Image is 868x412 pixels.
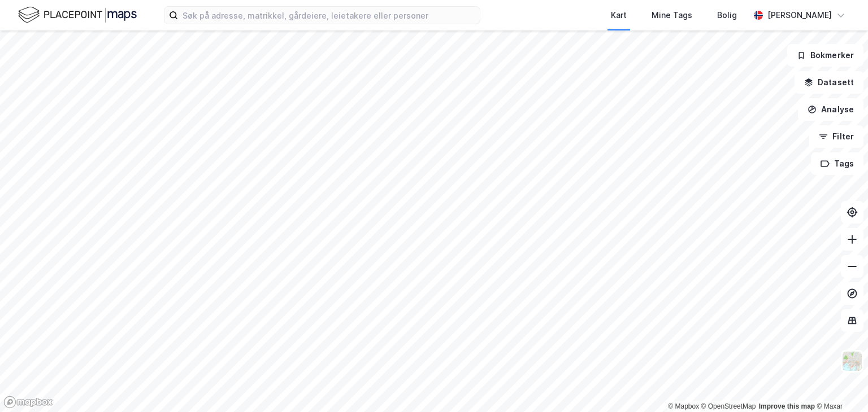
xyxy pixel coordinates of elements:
[717,8,737,22] div: Bolig
[809,125,863,148] button: Filter
[841,350,863,372] img: Z
[668,402,699,410] a: Mapbox
[759,402,815,410] a: Improve this map
[795,71,863,94] button: Datasett
[811,358,868,412] iframe: Chat Widget
[611,8,627,22] div: Kart
[787,44,863,67] button: Bokmerker
[652,8,692,22] div: Mine Tags
[178,7,480,24] input: Søk på adresse, matrikkel, gårdeiere, leietakere eller personer
[767,8,832,22] div: [PERSON_NAME]
[701,402,756,410] a: OpenStreetMap
[798,98,863,121] button: Analyse
[18,5,137,25] img: logo.f888ab2527a4732fd821a326f86c7f29.svg
[811,152,863,175] button: Tags
[3,396,53,409] a: Mapbox homepage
